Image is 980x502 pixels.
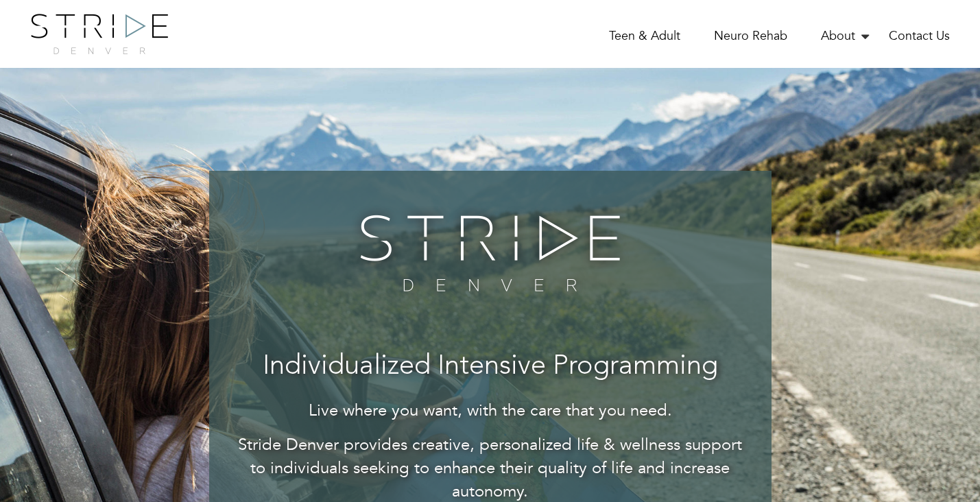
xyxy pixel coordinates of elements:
[889,27,950,45] a: Contact Us
[821,27,855,45] a: About
[714,27,787,45] a: Neuro Rehab
[609,27,680,45] a: Teen & Adult
[237,352,744,382] h3: Individualized Intensive Programming
[31,14,168,54] img: logo.png
[351,205,629,301] img: banner-logo.png
[237,399,744,422] p: Live where you want, with the care that you need.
